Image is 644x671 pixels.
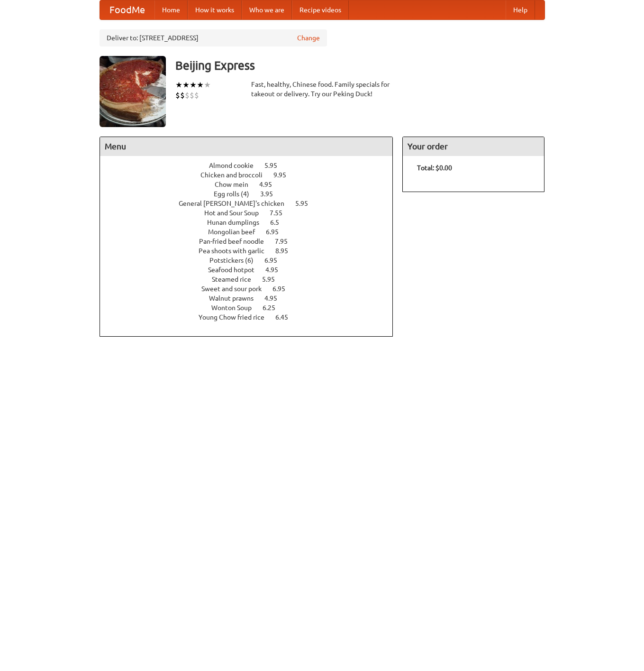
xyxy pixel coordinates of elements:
a: Wonton Soup 6.25 [211,304,293,312]
span: 4.95 [265,266,288,274]
a: Potstickers (6) 6.95 [209,257,295,264]
span: 5.95 [262,276,284,283]
span: Walnut prawns [209,294,263,302]
h3: Beijing Express [175,56,545,75]
span: 6.25 [263,304,285,312]
span: 5.95 [295,200,317,207]
li: ★ [175,80,182,90]
span: 4.95 [259,181,281,188]
a: How it works [188,0,242,19]
span: Steamed rice [212,276,261,283]
span: 4.95 [264,294,287,302]
a: Change [297,33,320,43]
span: 7.55 [270,209,292,217]
span: 5.95 [264,162,287,169]
span: 9.95 [273,171,296,179]
li: ★ [190,80,197,90]
a: Who we are [242,0,292,19]
span: Wonton Soup [211,304,261,312]
li: ★ [182,80,190,90]
li: $ [180,90,185,101]
span: Hot and Sour Soup [204,209,268,217]
li: $ [194,90,199,101]
a: Steamed rice 5.95 [212,276,292,283]
span: 8.95 [275,247,298,255]
a: Help [506,0,535,19]
a: General [PERSON_NAME]'s chicken 5.95 [179,200,326,207]
span: Mongolian beef [208,228,264,236]
h4: Menu [100,137,393,156]
span: Hunan dumplings [207,219,269,226]
span: 6.5 [270,219,289,226]
a: Pan-fried beef noodle 7.95 [199,238,305,245]
a: Chow mein 4.95 [215,181,290,188]
span: Seafood hotpot [208,266,264,274]
span: Almond cookie [209,162,263,169]
img: angular.jpg [100,56,166,127]
span: Potstickers (6) [209,257,263,264]
a: Hunan dumplings 6.5 [207,219,297,226]
a: Home [154,0,188,19]
span: 7.95 [275,238,297,245]
a: Egg rolls (4) 3.95 [214,190,290,198]
div: Fast, healthy, Chinese food. Family specials for takeout or delivery. Try our Peking Duck! [251,80,393,99]
li: ★ [204,80,211,90]
a: Walnut prawns 4.95 [209,294,295,302]
a: FoodMe [100,0,154,19]
h4: Your order [403,137,544,156]
span: Chow mein [215,181,258,188]
span: Egg rolls (4) [214,190,259,198]
a: Mongolian beef 6.95 [208,228,296,236]
a: Hot and Sour Soup 7.55 [204,209,300,217]
span: General [PERSON_NAME]'s chicken [179,200,294,207]
a: Almond cookie 5.95 [209,162,295,169]
span: Pan-fried beef noodle [199,238,273,245]
a: Seafood hotpot 4.95 [208,266,296,274]
span: 6.95 [264,257,287,264]
a: Recipe videos [292,0,349,19]
a: Chicken and broccoli 9.95 [200,171,304,179]
span: 6.95 [272,285,295,293]
span: Chicken and broccoli [200,171,272,179]
span: 3.95 [260,190,282,198]
li: $ [175,90,180,101]
span: Sweet and sour pork [201,285,271,293]
li: ★ [197,80,204,90]
li: $ [190,90,194,101]
b: Total: $0.00 [417,164,452,172]
a: Young Chow fried rice 6.45 [199,313,306,321]
a: Pea shoots with garlic 8.95 [199,247,306,255]
span: 6.95 [266,228,288,236]
span: Young Chow fried rice [199,313,274,321]
div: Deliver to: [STREET_ADDRESS] [100,29,327,46]
span: Pea shoots with garlic [199,247,274,255]
span: 6.45 [275,313,298,321]
a: Sweet and sour pork 6.95 [201,285,303,293]
li: $ [185,90,190,101]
